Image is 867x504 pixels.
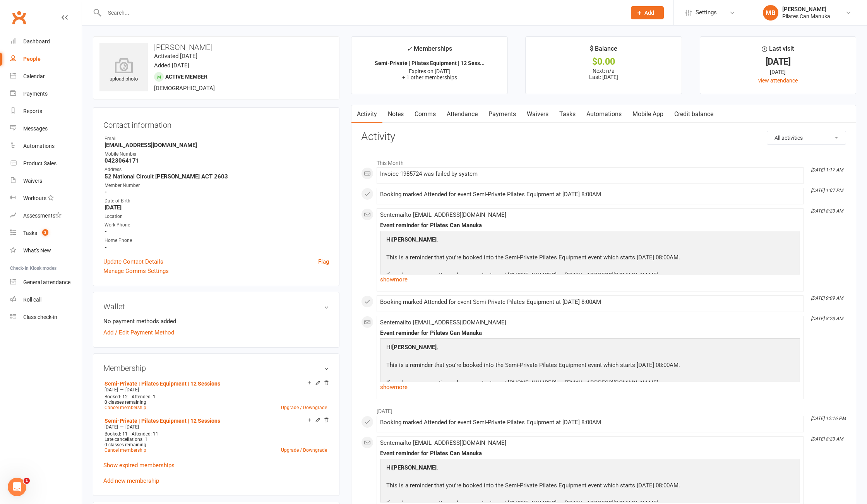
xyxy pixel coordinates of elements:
strong: 0423064171 [105,157,329,164]
a: Cancel membership [105,447,146,453]
iframe: Intercom live chat [8,478,26,496]
div: Assessments [23,213,62,219]
div: Home Phone [105,237,329,244]
span: Attended: 11 [132,431,158,437]
a: Update Contact Details [103,257,163,266]
h3: Wallet [103,302,329,311]
p: This is a reminder that you're booked into the Semi-Private Pilates Equipment event which starts ... [384,253,682,264]
span: Sent email to [EMAIL_ADDRESS][DOMAIN_NAME] [380,439,506,446]
span: 0 classes remaining [105,399,146,405]
button: Add [631,6,664,19]
div: Product Sales [23,160,57,166]
a: Class kiosk mode [10,309,82,326]
strong: [EMAIL_ADDRESS][DOMAIN_NAME] [105,142,329,149]
strong: [PERSON_NAME] [392,236,437,243]
p: Hi , [384,235,682,246]
span: Add [644,10,654,16]
strong: [PERSON_NAME] [392,344,437,351]
div: Pilates Can Manuka [782,13,830,20]
strong: Semi-Private | Pilates Equipment | 12 Sess... [375,60,485,66]
li: No payment methods added [103,317,329,326]
a: Flag [318,257,329,266]
div: Class check-in [23,314,57,320]
div: $ Balance [590,44,617,58]
div: Memberships [407,44,452,58]
a: Dashboard [10,33,82,50]
span: 0 classes remaining [105,442,146,447]
strong: [PERSON_NAME] [392,464,437,471]
a: Semi-Private | Pilates Equipment | 12 Sessions [105,418,220,424]
div: Tasks [23,230,37,236]
span: [DATE] [105,387,118,393]
a: Upgrade / Downgrade [281,447,327,453]
h3: Contact information [103,118,329,129]
a: Semi-Private | Pilates Equipment | 12 Sessions [105,381,220,387]
a: Clubworx [9,8,29,27]
div: Reports [23,108,42,114]
h3: Activity [361,131,846,143]
span: [DATE] [125,387,139,393]
span: Sent email to [EMAIL_ADDRESS][DOMAIN_NAME] [380,319,506,326]
div: $0.00 [533,58,674,66]
div: MB [763,5,778,21]
a: Add new membership [103,477,159,484]
span: [DEMOGRAPHIC_DATA] [154,85,215,92]
div: Workouts [23,195,46,201]
a: Attendance [441,105,483,123]
div: Late cancellations: 1 [105,437,327,442]
span: 1 [24,478,30,484]
div: Calendar [23,73,45,79]
p: If you have any questions please contact us at [PHONE_NUMBER] or [EMAIL_ADDRESS][DOMAIN_NAME]. [384,378,682,389]
div: — [103,387,329,393]
a: Tasks 3 [10,225,82,242]
a: show more [380,382,800,393]
div: Automations [23,143,55,149]
input: Search... [102,7,621,18]
a: General attendance kiosk mode [10,274,82,291]
i: [DATE] 8:23 AM [811,436,843,442]
div: General attendance [23,279,70,285]
p: This is a reminder that you're booked into the Semi-Private Pilates Equipment event which starts ... [384,360,682,372]
div: People [23,56,41,62]
span: Booked: 11 [105,431,128,437]
div: Payments [23,91,48,97]
i: [DATE] 9:09 AM [811,295,843,301]
p: Next: n/a Last: [DATE] [533,68,674,80]
a: Assessments [10,207,82,225]
i: [DATE] 8:23 AM [811,316,843,321]
a: Roll call [10,291,82,309]
time: Added [DATE] [154,62,189,69]
div: [DATE] [707,68,849,76]
i: [DATE] 8:23 AM [811,208,843,214]
a: Upgrade / Downgrade [281,405,327,410]
div: Event reminder for Pilates Can Manuka [380,330,800,336]
a: Manage Comms Settings [103,266,169,276]
div: Waivers [23,178,42,184]
a: People [10,50,82,68]
div: upload photo [99,58,148,83]
a: Add / Edit Payment Method [103,328,174,337]
strong: 52 National Circuit [PERSON_NAME] ACT 2603 [105,173,329,180]
li: [DATE] [361,403,846,415]
h3: Membership [103,364,329,372]
a: Waivers [10,172,82,190]
p: If you have any questions please contact us at [PHONE_NUMBER] or [EMAIL_ADDRESS][DOMAIN_NAME]. [384,271,682,282]
a: Mobile App [627,105,669,123]
div: Work Phone [105,221,329,229]
a: Tasks [554,105,581,123]
div: [PERSON_NAME] [782,6,830,13]
a: Notes [382,105,409,123]
a: Waivers [521,105,554,123]
span: Settings [696,4,717,21]
div: Date of Birth [105,197,329,205]
span: 3 [42,229,48,236]
span: Expires on [DATE] [409,68,451,74]
p: This is a reminder that you're booked into the Semi-Private Pilates Equipment event which starts ... [384,481,682,492]
div: What's New [23,247,51,254]
span: + 1 other memberships [402,74,457,81]
a: Show expired memberships [103,462,175,469]
div: Address [105,166,329,173]
a: Reports [10,103,82,120]
i: [DATE] 12:16 PM [811,416,846,421]
span: Attended: 1 [132,394,156,399]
